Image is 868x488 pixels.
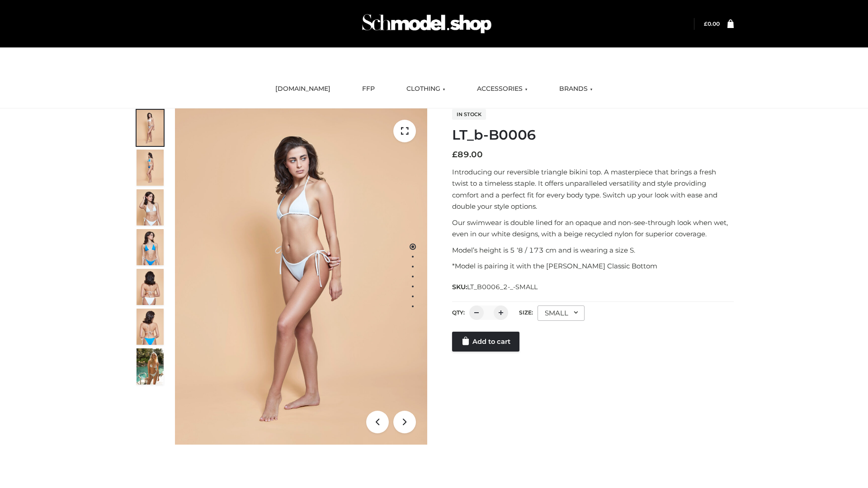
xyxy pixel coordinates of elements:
p: *Model is pairing it with the [PERSON_NAME] Classic Bottom [452,260,734,272]
p: Model’s height is 5 ‘8 / 173 cm and is wearing a size S. [452,244,734,256]
img: ArielClassicBikiniTop_CloudNine_AzureSky_OW114ECO_3-scaled.jpg [137,189,164,225]
img: Arieltop_CloudNine_AzureSky2.jpg [137,348,164,385]
h1: LT_b-B0006 [452,127,734,143]
label: Size: [519,309,533,316]
img: ArielClassicBikiniTop_CloudNine_AzureSky_OW114ECO_8-scaled.jpg [137,309,164,345]
span: In stock [452,109,486,120]
bdi: 0.00 [704,20,720,27]
img: ArielClassicBikiniTop_CloudNine_AzureSky_OW114ECO_1-scaled.jpg [137,110,164,146]
p: Our swimwear is double lined for an opaque and non-see-through look when wet, even in our white d... [452,217,734,240]
img: ArielClassicBikiniTop_CloudNine_AzureSky_OW114ECO_7-scaled.jpg [137,269,164,305]
label: QTY: [452,309,465,316]
img: ArielClassicBikiniTop_CloudNine_AzureSky_OW114ECO_1 [175,108,427,445]
a: ACCESSORIES [470,79,534,99]
a: Add to cart [452,332,519,352]
a: [DOMAIN_NAME] [269,79,337,99]
a: CLOTHING [400,79,452,99]
span: LT_B0006_2-_-SMALL [467,283,538,291]
div: SMALL [538,305,585,321]
span: SKU: [452,282,538,292]
span: £ [452,150,458,160]
span: £ [704,20,708,27]
img: ArielClassicBikiniTop_CloudNine_AzureSky_OW114ECO_4-scaled.jpg [137,229,164,265]
a: FFP [355,79,382,99]
p: Introducing our reversible triangle bikini top. A masterpiece that brings a fresh twist to a time... [452,166,734,212]
img: ArielClassicBikiniTop_CloudNine_AzureSky_OW114ECO_2-scaled.jpg [137,150,164,186]
a: £0.00 [704,20,720,27]
img: Schmodel Admin 964 [359,6,495,42]
bdi: 89.00 [452,150,483,160]
a: BRANDS [552,79,599,99]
